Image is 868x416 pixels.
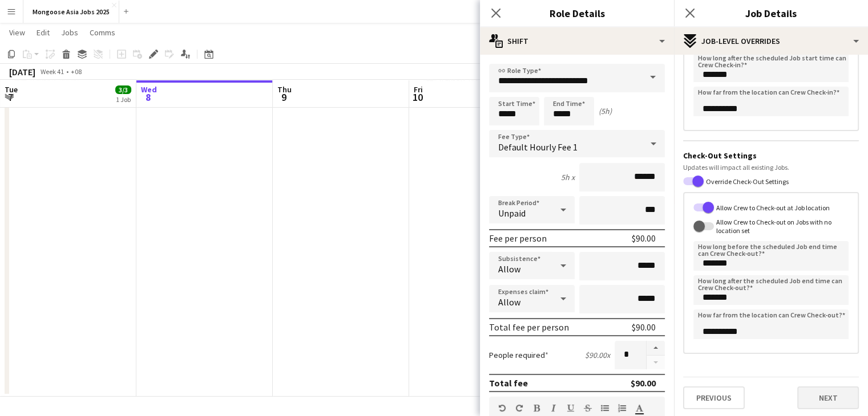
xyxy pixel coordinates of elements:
[489,350,548,360] label: People required
[489,321,569,333] div: Total fee per person
[23,1,119,23] button: Mongoose Asia Jobs 2025
[9,66,35,78] div: [DATE]
[674,6,868,21] h3: Job Details
[56,25,83,40] a: Jobs
[498,263,520,275] span: Allow
[5,25,30,40] a: View
[276,91,292,104] span: 9
[90,27,115,38] span: Comms
[647,341,665,356] button: Increase
[116,95,131,104] div: 1 Job
[498,296,520,308] span: Allow
[601,403,609,413] button: Unordered List
[3,91,18,104] span: 7
[38,67,66,76] span: Week 41
[480,6,674,21] h3: Role Details
[480,27,674,55] div: Shift
[635,403,643,413] button: Text Color
[550,403,558,413] button: Italic
[631,377,656,389] div: $90.00
[71,67,82,76] div: +08
[714,203,830,211] label: Allow Crew to Check-out at Job location
[37,27,50,38] span: Edit
[618,403,626,413] button: Ordered List
[115,85,131,94] span: 3/3
[714,218,849,235] label: Allow Crew to Check-out on Jobs with no location set
[489,377,528,389] div: Total fee
[32,25,54,40] a: Edit
[412,91,423,104] span: 10
[683,163,859,172] div: Updates will impact all existing Jobs.
[797,386,859,409] button: Next
[5,84,18,95] span: Tue
[498,207,526,219] span: Unpaid
[683,386,745,409] button: Previous
[561,172,575,182] div: 5h x
[674,27,868,55] div: Job-Level Overrides
[141,84,157,95] span: Wed
[585,350,610,360] div: $90.00 x
[683,150,859,161] h3: Check-Out Settings
[489,233,547,244] div: Fee per person
[498,141,578,153] span: Default Hourly Fee 1
[498,403,506,413] button: Undo
[515,403,523,413] button: Redo
[61,27,78,38] span: Jobs
[567,403,575,413] button: Underline
[584,403,592,413] button: Strikethrough
[632,321,656,333] div: $90.00
[85,25,120,40] a: Comms
[9,27,25,38] span: View
[632,233,656,244] div: $90.00
[277,84,292,95] span: Thu
[139,91,157,104] span: 8
[599,106,612,116] div: (5h)
[532,403,540,413] button: Bold
[414,84,423,95] span: Fri
[704,177,789,186] label: Override Check-Out Settings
